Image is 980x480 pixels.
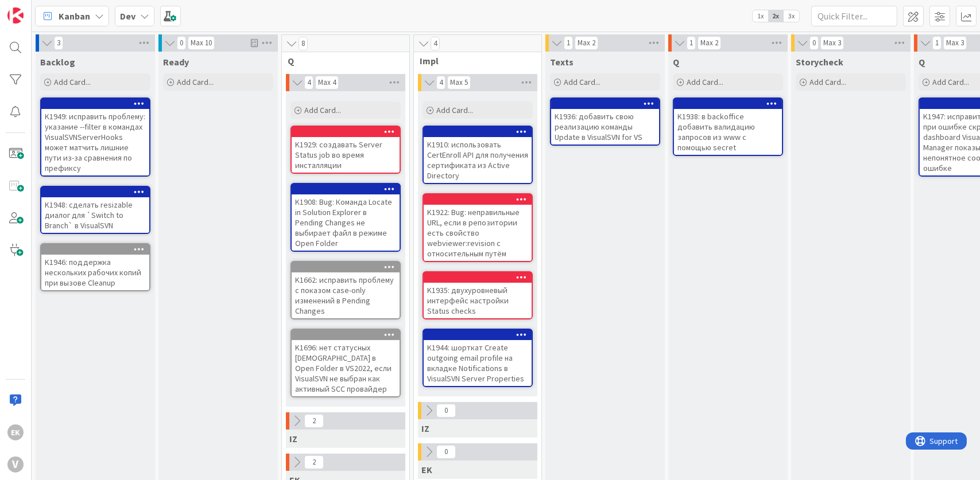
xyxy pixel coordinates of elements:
span: 1 [932,36,942,50]
span: Storycheck [796,56,843,68]
span: 4 [436,76,446,89]
div: K1662: исправить проблему с показом case-only изменений в Pending Changes [292,272,400,318]
span: Add Card... [809,77,846,87]
img: Visit kanbanzone.com [7,7,24,24]
span: Q [288,55,395,67]
div: K1922: Bug: неправильные URL, если в репозитории есть свойство webviewer:revision с относительным... [424,205,532,261]
a: K1662: исправить проблему с показом case-only изменений в Pending Changes [290,261,401,319]
span: Ready [163,56,189,68]
span: 2 [304,455,324,469]
div: K1946: поддержка нескольких рабочих копий при вызове Cleanup [41,255,149,290]
div: K1936: добавить свою реализацию команды Update в VisualSVN for VS [551,109,659,145]
span: 1 [687,36,696,50]
span: 0 [177,36,186,50]
span: Q [673,56,679,68]
div: K1922: Bug: неправильные URL, если в репозитории есть свойство webviewer:revision с относительным... [424,194,532,261]
span: Add Card... [564,77,601,87]
div: K1936: добавить свою реализацию команды Update в VisualSVN for VS [551,99,659,145]
a: K1922: Bug: неправильные URL, если в репозитории есть свойство webviewer:revision с относительным... [423,193,533,262]
div: K1944: шорткат Create outgoing email profile на вкладке Notifications в VisualSVN Server Properties [424,340,532,386]
span: IZ [289,433,297,444]
div: K1910: использовать CertEnroll API для получения сертификата из Active Directory [424,137,532,183]
div: Max 4 [318,80,336,85]
span: Q [919,56,925,68]
div: K1944: шорткат Create outgoing email profile на вкладке Notifications в VisualSVN Server Properties [424,330,532,386]
div: K1908: Bug: Команда Locate in Solution Explorer в Pending Changes не выбирает файл в режиме Open ... [292,194,400,251]
a: K1948: сделать resizable диалог для `Switch to Branch` в VisualSVN [40,186,150,234]
a: K1946: поддержка нескольких рабочих копий при вызове Cleanup [40,243,150,291]
span: Add Card... [177,77,214,87]
div: K1696: нет статусных [DEMOGRAPHIC_DATA] в Open Folder в VS2022, если VisualSVN не выбран как акти... [292,330,400,396]
div: Max 2 [578,40,595,46]
span: Add Card... [436,105,473,115]
div: K1696: нет статусных [DEMOGRAPHIC_DATA] в Open Folder в VS2022, если VisualSVN не выбран как акти... [292,340,400,396]
span: 3x [784,10,799,22]
span: Add Card... [54,77,91,87]
div: Max 2 [700,40,718,46]
span: 2 [304,414,324,428]
div: K1938: в backoffice добавить валидацию запросов из www с помощью secret [674,99,782,155]
span: 0 [436,445,456,459]
span: EK [421,464,432,475]
div: K1929: создавать Server Status job во время инсталляции [292,137,400,173]
span: Impl [420,55,527,67]
div: K1948: сделать resizable диалог для `Switch to Branch` в VisualSVN [41,187,149,233]
span: 1 [564,36,573,50]
div: V [7,456,24,473]
b: Dev [120,10,135,22]
span: Support [24,2,52,15]
div: K1946: поддержка нескольких рабочих копий при вызове Cleanup [41,244,149,290]
div: K1949: исправить проблему: указание --filter в командах VisualSVNServerHooks может матчить лишние... [41,99,149,175]
a: K1949: исправить проблему: указание --filter в командах VisualSVNServerHooks может матчить лишние... [40,97,150,177]
div: K1949: исправить проблему: указание --filter в командах VisualSVNServerHooks может матчить лишние... [41,109,149,175]
span: 8 [299,37,308,50]
div: Max 10 [191,40,212,46]
span: Add Card... [932,77,969,87]
div: K1662: исправить проблему с показом case-only изменений в Pending Changes [292,262,400,318]
a: K1929: создавать Server Status job во время инсталляции [290,126,401,174]
div: Max 3 [946,40,964,46]
div: Max 3 [823,40,841,46]
a: K1696: нет статусных [DEMOGRAPHIC_DATA] в Open Folder в VS2022, если VisualSVN не выбран как акти... [290,329,401,397]
span: Backlog [40,56,75,68]
div: Max 5 [450,80,468,85]
div: K1929: создавать Server Status job во время инсталляции [292,127,400,173]
div: K1935: двухуровневый интерфейс настройки Status checks [424,283,532,318]
a: K1936: добавить свою реализацию команды Update в VisualSVN for VS [550,97,660,146]
div: K1910: использовать CertEnroll API для получения сертификата из Active Directory [424,127,532,183]
div: K1908: Bug: Команда Locate in Solution Explorer в Pending Changes не выбирает файл в режиме Open ... [292,184,400,251]
span: 0 [436,404,456,417]
div: K1935: двухуровневый интерфейс настройки Status checks [424,272,532,318]
span: Add Card... [304,105,341,115]
a: K1938: в backoffice добавить валидацию запросов из www с помощью secret [673,97,783,156]
a: K1944: шорткат Create outgoing email profile на вкладке Notifications в VisualSVN Server Properties [423,329,533,387]
span: Add Card... [687,77,723,87]
div: EK [7,424,24,440]
span: 0 [809,36,819,50]
span: 4 [431,37,440,50]
a: K1935: двухуровневый интерфейс настройки Status checks [423,271,533,319]
a: K1908: Bug: Команда Locate in Solution Explorer в Pending Changes не выбирает файл в режиме Open ... [290,183,401,252]
div: K1938: в backoffice добавить валидацию запросов из www с помощью secret [674,109,782,155]
span: 4 [304,76,313,89]
span: Texts [550,56,574,68]
span: Kanban [59,9,90,23]
span: 2x [768,10,784,22]
span: 1x [753,10,768,22]
span: IZ [421,423,429,434]
input: Quick Filter... [811,6,897,26]
span: 3 [54,36,63,50]
div: K1948: сделать resizable диалог для `Switch to Branch` в VisualSVN [41,197,149,233]
a: K1910: использовать CertEnroll API для получения сертификата из Active Directory [423,126,533,184]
